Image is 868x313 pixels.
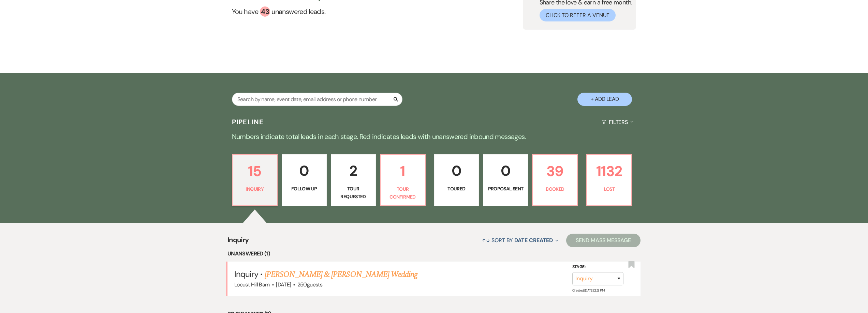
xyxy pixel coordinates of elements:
[335,185,371,200] p: Tour Requested
[483,154,528,206] a: 0Proposal Sent
[586,154,632,206] a: 1132Lost
[532,154,578,206] a: 39Booked
[227,235,249,249] span: Inquiry
[599,113,636,131] button: Filters
[479,231,561,249] button: Sort By Date Created
[591,185,627,193] p: Lost
[335,159,371,182] p: 2
[297,281,322,288] span: 250 guests
[487,185,524,192] p: Proposal Sent
[572,288,604,293] span: Created: [DATE] 2:12 PM
[282,154,327,206] a: 0Follow Up
[232,154,278,206] a: 15Inquiry
[566,234,641,247] button: Send Mass Message
[232,93,402,106] input: Search by name, event date, email address or phone number
[237,160,273,183] p: 15
[232,117,264,127] h3: Pipeline
[237,185,273,193] p: Inquiry
[232,6,383,17] a: You have 43 unanswered leads.
[286,185,322,192] p: Follow Up
[577,93,632,106] button: + Add Lead
[331,154,376,206] a: 2Tour Requested
[537,160,573,183] p: 39
[234,281,270,288] span: Locust Hill Barn
[189,131,680,142] p: Numbers indicate total leads in each stage. Red indicates leads with unanswered inbound messages.
[572,263,623,271] label: Stage:
[385,185,421,201] p: Tour Confirmed
[537,185,573,193] p: Booked
[482,237,490,244] span: ↑↓
[540,9,616,21] button: Click to Refer a Venue
[234,269,258,279] span: Inquiry
[385,160,421,183] p: 1
[439,159,475,182] p: 0
[439,185,475,192] p: Toured
[227,249,641,258] li: Unanswered (1)
[514,237,553,244] span: Date Created
[276,281,291,288] span: [DATE]
[286,159,322,182] p: 0
[487,159,524,182] p: 0
[265,268,417,281] a: [PERSON_NAME] & [PERSON_NAME] Wedding
[434,154,479,206] a: 0Toured
[380,154,426,206] a: 1Tour Confirmed
[591,160,627,183] p: 1132
[260,6,270,17] div: 43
